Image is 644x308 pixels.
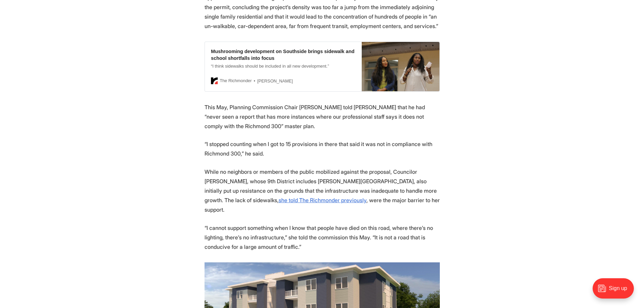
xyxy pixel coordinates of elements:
a: she told The Richmonder previously [279,197,366,204]
span: [PERSON_NAME] [252,77,293,85]
p: This May, Planning Commission Chair [PERSON_NAME] told [PERSON_NAME] that he had “never seen a re... [205,102,440,131]
span: The Richmonder [220,77,252,85]
p: “I stopped counting when I got to 15 provisions in there that said it was not in compliance with ... [205,139,440,158]
p: “I cannot support something when I know that people have died on this road, where there’s no ligh... [205,223,440,252]
p: While no neighbors or members of the public mobilized against the proposal, Councilor [PERSON_NAM... [205,167,440,214]
iframe: portal-trigger [587,275,644,308]
a: Mushrooming development on Southside brings sidewalk and school shortfalls into focus“I think sid... [205,42,440,92]
div: “I think sidewalks should be included in all new development.” [211,63,329,69]
div: Mushrooming development on Southside brings sidewalk and school shortfalls into focus [211,48,356,62]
